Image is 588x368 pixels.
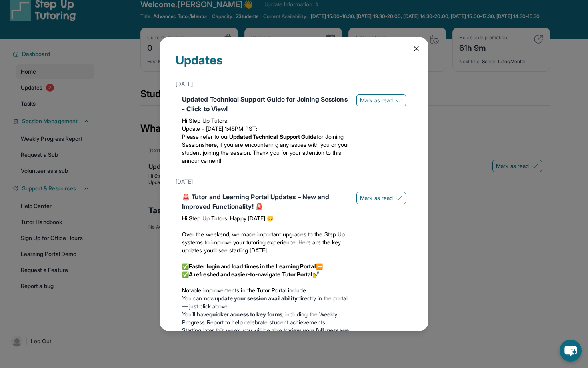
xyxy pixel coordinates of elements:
a: here [205,141,217,148]
strong: Faster login and load times in the Learning Portal [189,263,316,270]
button: chat-button [560,340,582,362]
strong: Updated Technical Support Guide [229,133,316,140]
strong: update your session availability [215,295,298,302]
strong: A refreshed and easier-to-navigate Tutor Portal [189,271,312,278]
strong: quicker access to key forms [209,311,282,318]
span: 💅 [312,271,319,278]
span: Starting later this week, you will be able to [182,327,288,334]
div: [DATE] [176,174,412,189]
span: Over the weekend, we made important upgrades to the Step Up systems to improve your tutoring expe... [182,231,345,254]
span: Update - [DATE] 1:45PM PST: [182,125,257,132]
span: Please refer to our [182,133,229,140]
span: Mark as read [360,96,393,104]
span: Notable improvements in the Tutor Portal include: [182,287,307,294]
div: Updates [176,53,412,77]
span: ⏩ [316,263,323,270]
span: , if you are encountering any issues with you or your student joining the session. Thank you for ... [182,141,350,164]
img: Mark as read [396,195,402,201]
img: Mark as read [396,97,402,104]
div: [DATE] [176,77,412,91]
div: Updated Technical Support Guide for Joining Sessions - Click to View! [182,94,350,114]
span: Hi Step Up Tutors! Happy [DATE] 😊 [182,215,274,222]
button: Mark as read [356,94,406,106]
span: Hi Step Up Tutors! [182,117,228,124]
span: You can now [182,295,215,302]
div: 🚨 Tutor and Learning Portal Updates – New and Improved Functionality! 🚨 [182,192,350,211]
span: Mark as read [360,194,393,202]
li: You’ll have [182,310,350,326]
span: ✅ [182,263,189,270]
span: ✅ [182,271,189,278]
button: Mark as read [356,192,406,204]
